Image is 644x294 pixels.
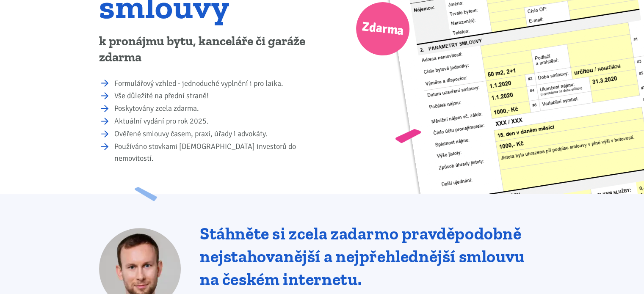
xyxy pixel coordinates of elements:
li: Ověřené smlouvy časem, praxí, úřady i advokáty. [114,128,316,140]
li: Vše důležité na přední straně! [114,90,316,102]
p: k pronájmu bytu, kanceláře či garáže zdarma [99,33,316,66]
li: Používáno stovkami [DEMOGRAPHIC_DATA] investorů do nemovitostí. [114,141,316,165]
span: Zdarma [361,16,405,42]
li: Formulářový vzhled - jednoduché vyplnění i pro laika. [114,78,316,90]
h2: Stáhněte si zcela zadarmo pravděpodobně nejstahovanější a nejpřehlednější smlouvu na českém inter... [200,222,545,291]
li: Poskytovány zcela zdarma. [114,103,316,115]
li: Aktuální vydání pro rok 2025. [114,115,316,127]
